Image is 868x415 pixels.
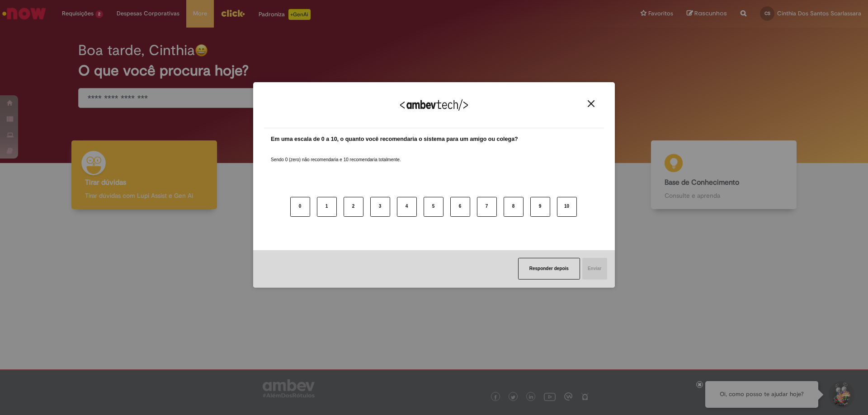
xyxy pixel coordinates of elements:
[424,197,443,217] button: 5
[397,197,417,217] button: 4
[588,100,594,107] img: Close
[530,197,550,217] button: 9
[344,197,363,217] button: 2
[518,258,580,280] button: Responder depois
[317,197,337,217] button: 1
[290,197,310,217] button: 0
[271,135,518,144] label: Em uma escala de 0 a 10, o quanto você recomendaria o sistema para um amigo ou colega?
[370,197,390,217] button: 3
[450,197,470,217] button: 6
[271,146,401,163] label: Sendo 0 (zero) não recomendaria e 10 recomendaria totalmente.
[585,100,597,107] button: Close
[557,197,577,217] button: 10
[504,197,524,217] button: 8
[477,197,497,217] button: 7
[400,99,468,111] img: Logo Ambevtech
